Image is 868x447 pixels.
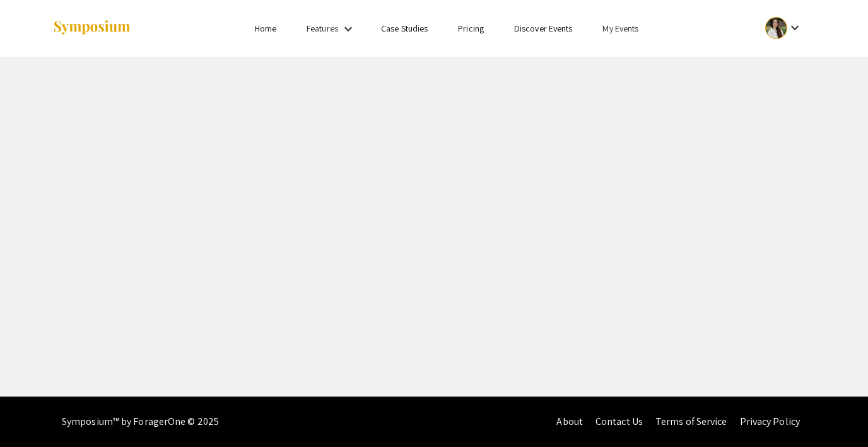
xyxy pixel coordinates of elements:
[787,20,802,35] mat-icon: Expand account dropdown
[752,14,816,42] button: Expand account dropdown
[556,415,583,428] a: About
[341,21,356,37] mat-icon: Expand Features list
[595,415,643,428] a: Contact Us
[458,23,484,34] a: Pricing
[307,23,338,34] a: Features
[740,415,800,428] a: Privacy Policy
[602,23,638,34] a: My Events
[814,390,859,438] iframe: Chat
[62,397,219,447] div: Symposium™ by ForagerOne © 2025
[255,23,276,34] a: Home
[655,415,727,428] a: Terms of Service
[52,20,131,37] img: Symposium by ForagerOne
[514,23,573,34] a: Discover Events
[381,23,428,34] a: Case Studies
